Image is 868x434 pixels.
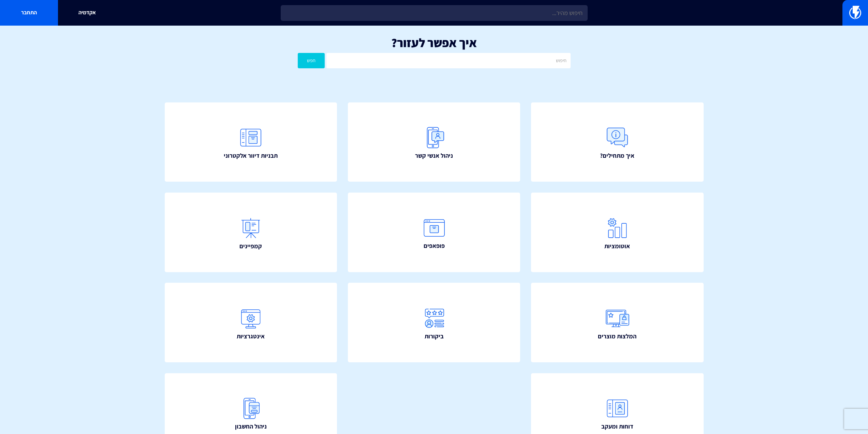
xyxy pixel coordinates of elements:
span: ניהול החשבון [235,422,267,431]
span: דוחות ומעקב [601,422,633,431]
input: חיפוש מהיר... [281,5,588,21]
a: פופאפים [348,193,520,272]
a: תבניות דיוור אלקטרוני [165,102,337,182]
span: פופאפים [424,241,445,250]
a: ניהול אנשי קשר [348,102,520,182]
a: ביקורות [348,283,520,362]
button: חפש [298,53,325,68]
span: קמפיינים [239,242,262,251]
span: אוטומציות [604,242,630,251]
span: ביקורות [425,332,444,341]
a: אוטומציות [531,193,704,272]
a: איך מתחילים? [531,102,704,182]
span: תבניות דיוור אלקטרוני [224,151,278,160]
input: חיפוש [326,53,570,68]
a: אינטגרציות [165,283,337,362]
span: ניהול אנשי קשר [415,151,453,160]
span: איך מתחילים? [600,151,634,160]
a: קמפיינים [165,193,337,272]
span: אינטגרציות [237,332,265,341]
span: המלצות מוצרים [598,332,636,341]
h1: איך אפשר לעזור? [10,36,858,50]
a: המלצות מוצרים [531,283,704,362]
